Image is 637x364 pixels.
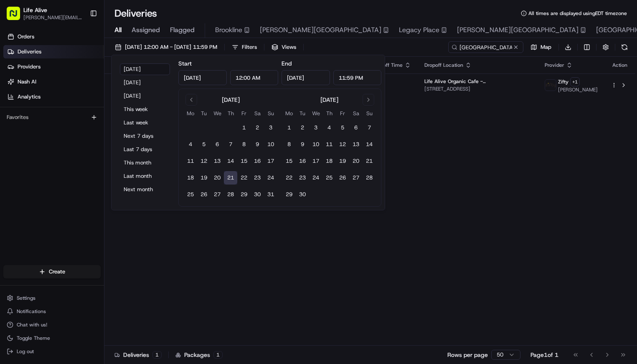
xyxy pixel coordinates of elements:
[230,70,279,85] input: Time
[117,152,134,159] span: [DATE]
[17,295,36,301] span: Settings
[3,30,104,43] a: Orders
[184,109,197,118] th: Monday
[322,154,336,168] button: 18
[264,121,277,134] button: 3
[296,188,309,201] button: 30
[242,43,257,51] span: Filters
[296,138,309,151] button: 9
[114,25,122,35] span: All
[26,129,69,136] span: Klarizel Pensader
[251,188,264,201] button: 30
[120,90,170,102] button: [DATE]
[530,351,558,359] div: Page 1 of 1
[197,109,211,118] th: Tuesday
[17,335,50,341] span: Toggle Theme
[399,25,439,35] span: Legacy Place
[282,60,292,67] label: End
[120,104,170,115] button: This week
[213,351,223,359] div: 1
[363,171,376,185] button: 28
[71,129,74,136] span: •
[132,25,160,35] span: Assigned
[224,154,237,168] button: 14
[184,188,197,201] button: 25
[18,33,34,40] span: Orders
[309,154,322,168] button: 17
[3,3,86,23] button: Life Alive[PERSON_NAME][EMAIL_ADDRESS][DOMAIN_NAME]
[349,154,363,168] button: 20
[264,188,277,201] button: 31
[3,332,101,344] button: Toggle Theme
[38,88,115,95] div: We're available if you need us!
[3,306,101,317] button: Notifications
[152,351,162,359] div: 1
[296,154,309,168] button: 16
[17,308,46,315] span: Notifications
[17,321,47,328] span: Chat with us!
[8,187,15,194] div: 📗
[349,121,363,134] button: 6
[120,184,170,195] button: Next month
[38,80,137,88] div: Start new chat
[3,265,101,278] button: Create
[251,154,264,168] button: 16
[282,171,296,185] button: 22
[282,154,296,168] button: 15
[545,62,564,68] span: Provider
[75,129,92,136] span: [DATE]
[18,63,41,71] span: Providers
[142,82,152,92] button: Start new chat
[282,188,296,201] button: 29
[264,171,277,185] button: 24
[251,138,264,151] button: 9
[215,25,242,35] span: Brookline
[211,171,224,185] button: 20
[322,171,336,185] button: 25
[424,86,531,92] span: [STREET_ADDRESS]
[448,41,523,53] input: Type to search
[322,109,336,118] th: Thursday
[120,144,170,155] button: Last 7 days
[558,78,568,85] span: Zifty
[611,62,629,68] div: Action
[23,14,83,21] button: [PERSON_NAME][EMAIL_ADDRESS][DOMAIN_NAME]
[8,109,56,115] div: Past conversations
[83,207,101,213] span: Pylon
[363,94,374,106] button: Go to next month
[185,94,197,106] button: Go to previous month
[264,154,277,168] button: 17
[558,86,598,93] span: [PERSON_NAME]
[296,171,309,185] button: 23
[282,121,296,134] button: 1
[3,292,101,304] button: Settings
[228,41,261,53] button: Filters
[114,351,162,359] div: Deliveries
[8,121,22,135] img: Klarizel Pensader
[322,121,336,134] button: 4
[237,154,251,168] button: 15
[120,117,170,129] button: Last week
[211,109,224,118] th: Wednesday
[120,157,170,169] button: This month
[570,77,580,86] button: +1
[111,41,221,53] button: [DATE] 12:00 AM - [DATE] 11:59 PM
[59,207,101,213] a: Powered byPylon
[309,121,322,134] button: 3
[120,77,170,88] button: [DATE]
[282,70,330,85] input: Date
[349,138,363,151] button: 13
[224,188,237,201] button: 28
[112,152,115,159] span: •
[178,60,192,67] label: Start
[120,170,170,182] button: Last month
[23,6,47,14] button: Life Alive
[251,171,264,185] button: 23
[282,109,296,118] th: Monday
[349,109,363,118] th: Saturday
[309,138,322,151] button: 10
[296,121,309,134] button: 2
[237,138,251,151] button: 8
[336,121,349,134] button: 5
[363,154,376,168] button: 21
